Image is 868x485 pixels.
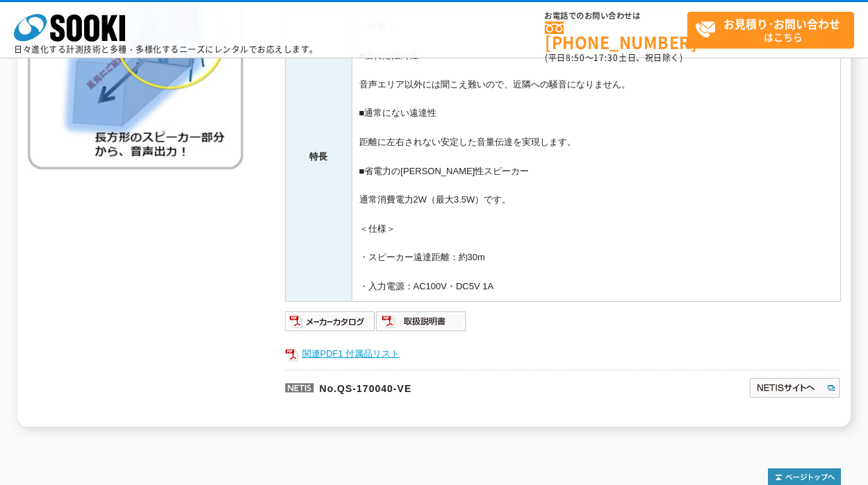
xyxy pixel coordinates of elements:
[352,12,840,301] td: ＜特長＞ ■優れた指向性 音声エリア以外には聞こえ難いので、近隣への騒音になりません。 ■通常にない遠達性 距離に左右されない安定した音量伝達を実現します。 ■省電力の[PERSON_NAME]...
[545,22,687,50] a: [PHONE_NUMBER]
[545,51,682,64] span: (平日 ～ 土日、祝日除く)
[285,319,376,330] a: メーカーカタログ
[285,370,614,403] p: No.QS-170040-VE
[14,45,318,53] p: 日々進化する計測技術と多種・多様化するニーズにレンタルでお応えします。
[376,319,467,330] a: 取扱説明書
[285,310,376,332] img: メーカーカタログ
[376,310,467,332] img: 取扱説明書
[285,345,841,363] a: 関連PDF1 付属品リスト
[593,51,619,64] span: 17:30
[687,12,854,49] a: お見積り･お問い合わせはこちら
[566,51,585,64] span: 8:50
[545,12,687,20] span: お電話でのお問い合わせは
[723,15,840,32] strong: お見積り･お問い合わせ
[285,12,352,301] th: 特長
[748,377,841,399] img: NETISサイトへ
[695,12,853,47] span: はこちら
